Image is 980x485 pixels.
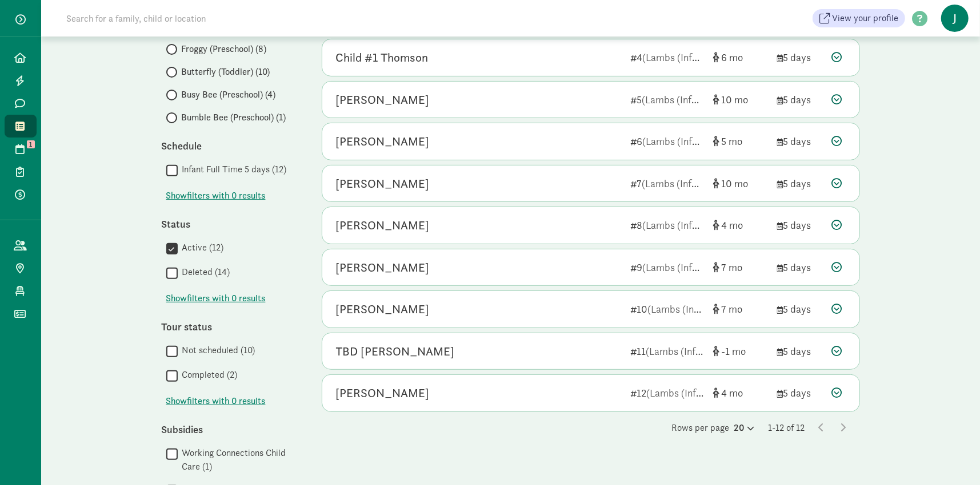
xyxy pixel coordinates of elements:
span: (Lambs (Infant)) [642,177,711,190]
span: -1 [722,345,746,358]
iframe: Chat Widget [923,430,980,485]
span: 10 [722,177,749,190]
span: 4 [722,219,743,232]
div: 5 days [777,343,823,359]
div: TBD Sklar [336,342,455,361]
label: Not scheduled (10) [178,343,255,357]
div: Rows per page 1-12 of 12 [322,421,860,435]
div: Siylas Zierman [336,384,430,402]
div: Child #1 Thomson [336,48,429,67]
a: View your profile [813,9,905,27]
div: 5 days [777,301,823,317]
div: 5 days [777,260,823,275]
div: 20 [734,421,755,435]
label: Working Connections Child Care (1) [178,446,299,474]
div: 5 days [777,385,823,401]
button: Showfilters with 0 results [166,292,266,305]
div: 10 [631,301,704,317]
div: 5 days [777,217,823,233]
div: 6 [631,134,704,149]
button: Showfilters with 0 results [166,394,266,408]
div: Subsidies [162,422,299,437]
div: 4 [631,50,704,65]
div: 9 [631,260,704,275]
span: 6 [722,51,743,64]
div: [object Object] [713,92,768,107]
div: Jackson O [336,258,430,277]
span: 5 [722,135,743,148]
span: Froggy (Preschool) (8) [182,42,267,56]
label: Completed (2) [178,368,238,382]
div: Sophie Vasquez [336,132,430,151]
div: Myles Thomas [336,216,430,235]
div: 12 [631,385,704,401]
div: [object Object] [713,301,768,317]
label: Deleted (14) [178,265,230,279]
span: Show filters with 0 results [166,292,266,305]
span: Bumble Bee (Preschool) (1) [182,111,286,124]
span: 7 [722,302,743,316]
div: 11 [631,343,704,359]
a: 1 [5,138,37,160]
span: (Lambs (Infant)) [643,261,712,274]
div: Lilah Hipolito [336,175,430,193]
div: [object Object] [713,385,768,401]
span: (Lambs (Infant)) [643,135,712,148]
div: [object Object] [713,217,768,233]
span: 4 [722,386,743,399]
div: [object Object] [713,176,768,191]
span: J [941,5,969,32]
div: Sadie Stumph [336,300,430,318]
span: (Lambs (Infant)) [648,302,717,316]
div: Tour status [162,319,299,334]
span: (Lambs (Infant)) [646,345,715,358]
span: Butterfly (Toddler) (10) [182,65,270,79]
div: 5 days [777,176,823,191]
div: [object Object] [713,260,768,275]
span: (Lambs (Infant)) [643,219,712,232]
span: View your profile [832,11,898,25]
button: Showfilters with 0 results [166,189,266,203]
span: Busy Bee (Preschool) (4) [182,88,276,102]
span: 1 [27,140,35,148]
div: 5 [631,92,704,107]
span: 7 [722,261,743,274]
div: [object Object] [713,50,768,65]
span: Show filters with 0 results [166,394,266,408]
label: Active (12) [178,241,224,254]
div: Leo Hipolito [336,91,430,109]
span: 10 [722,93,749,106]
div: 5 days [777,50,823,65]
span: (Lambs (Infant)) [647,386,716,399]
div: 8 [631,217,704,233]
div: 7 [631,176,704,191]
div: 5 days [777,134,823,149]
span: (Lambs (Infant)) [643,51,712,64]
span: Show filters with 0 results [166,189,266,203]
div: [object Object] [713,134,768,149]
div: 5 days [777,92,823,107]
div: Status [162,216,299,232]
div: Schedule [162,138,299,153]
div: [object Object] [713,343,768,359]
label: Infant Full Time 5 days (12) [178,163,287,176]
span: (Lambs (Infant)) [642,93,711,106]
input: Search for a family, child or location [59,7,380,30]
